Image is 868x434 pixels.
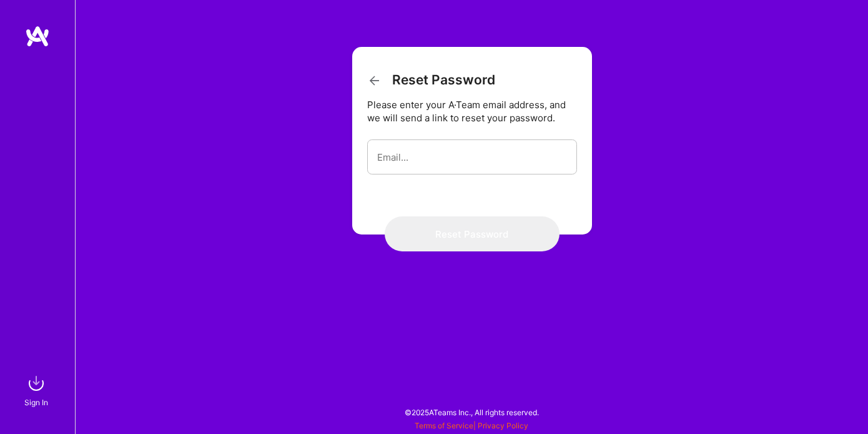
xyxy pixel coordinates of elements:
i: icon ArrowBack [367,73,382,88]
a: Terms of Service [415,421,473,430]
div: Sign In [24,396,48,409]
a: Privacy Policy [478,421,528,430]
input: Email... [377,141,567,173]
a: sign inSign In [26,371,49,409]
div: © 2025 ATeams Inc., All rights reserved. [75,396,868,428]
h3: Reset Password [367,72,495,88]
span: | [415,421,528,430]
img: logo [25,25,50,48]
div: Please enter your A·Team email address, and we will send a link to reset your password. [367,98,577,124]
img: sign in [24,371,49,396]
button: Reset Password [385,216,560,251]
